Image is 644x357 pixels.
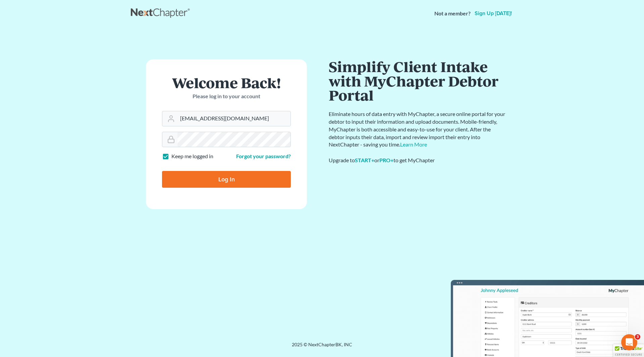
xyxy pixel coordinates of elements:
[379,157,393,163] a: PRO+
[329,59,506,102] h1: Simplify Client Intake with MyChapter Debtor Portal
[355,157,374,163] a: START+
[177,111,290,126] input: Email Address
[473,11,513,16] a: Sign up [DATE]!
[635,334,640,340] span: 3
[162,93,291,100] p: Please log in to your account
[621,334,637,350] iframe: Intercom live chat
[329,157,506,164] div: Upgrade to or to get MyChapter
[162,171,291,188] input: Log In
[329,110,506,148] p: Eliminate hours of data entry with MyChapter, a secure online portal for your debtor to input the...
[613,344,644,357] div: TrustedSite Certified
[171,153,213,160] label: Keep me logged in
[236,153,291,159] a: Forgot your password?
[434,10,471,17] strong: Not a member?
[131,341,513,353] div: 2025 © NextChapterBK, INC
[162,75,291,90] h1: Welcome Back!
[400,141,427,147] a: Learn More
